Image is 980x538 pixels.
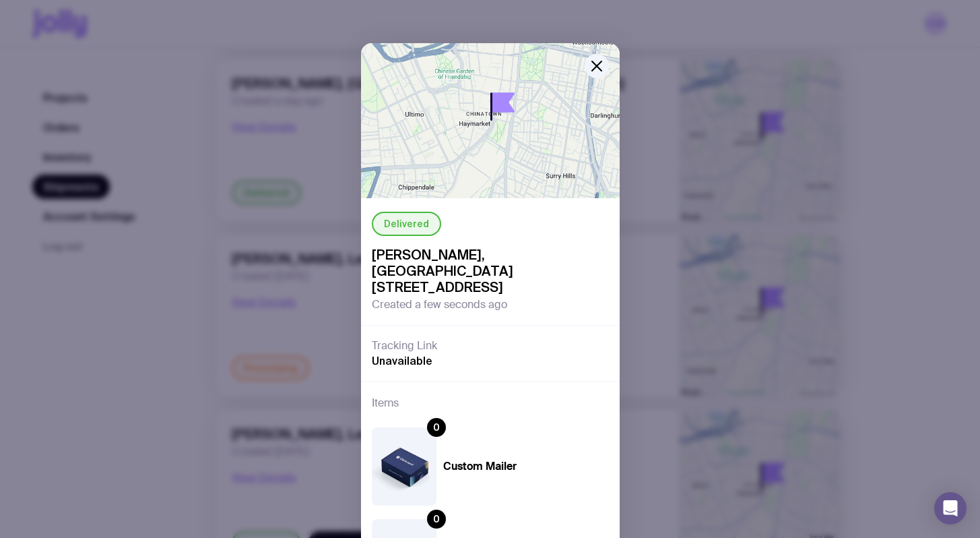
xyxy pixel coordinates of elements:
div: Delivered [372,212,441,236]
h3: Items [372,395,399,411]
h3: Tracking Link [372,339,437,353]
h4: Custom Mailer [443,460,566,473]
div: 0 [427,510,446,529]
span: Created a few seconds ago [372,298,507,311]
div: Open Intercom Messenger [934,492,967,525]
div: 0 [427,418,446,437]
img: staticmap [361,43,620,198]
span: Unavailable [372,354,432,367]
span: [PERSON_NAME], [GEOGRAPHIC_DATA] [STREET_ADDRESS] [372,247,609,295]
